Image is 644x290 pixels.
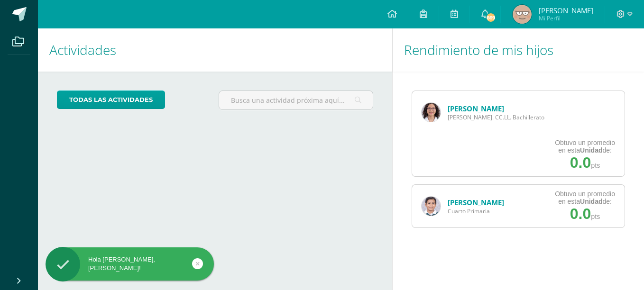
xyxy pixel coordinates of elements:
[448,207,504,215] span: Cuarto Primaria
[57,91,165,109] a: todas las Actividades
[49,28,381,72] h1: Actividades
[485,12,496,23] span: 669
[448,198,504,207] a: [PERSON_NAME]
[448,104,504,113] a: [PERSON_NAME]
[539,14,593,22] span: Mi Perfil
[404,28,633,72] h1: Rendimiento de mis hijos
[555,190,615,205] div: Obtuvo un promedio en esta de:
[219,91,372,109] input: Busca una actividad próxima aquí...
[513,5,532,24] img: c937af9e2dc6552eaaeeeeac0bdbb44b.png
[570,205,591,222] span: 0.0
[591,162,600,169] span: pts
[539,6,593,15] span: [PERSON_NAME]
[46,255,214,272] div: Hola [PERSON_NAME], [PERSON_NAME]!
[422,103,441,122] img: 8cd928732c203afa8532ba42e0b8d0a5.png
[555,139,615,154] div: Obtuvo un promedio en esta de:
[580,146,602,154] strong: Unidad
[448,113,544,121] span: [PERSON_NAME]. CC.LL. Bachillerato
[591,213,600,220] span: pts
[422,197,441,216] img: ee18d964437bc1474af6246a26ac0c7d.png
[580,198,602,205] strong: Unidad
[570,154,591,171] span: 0.0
